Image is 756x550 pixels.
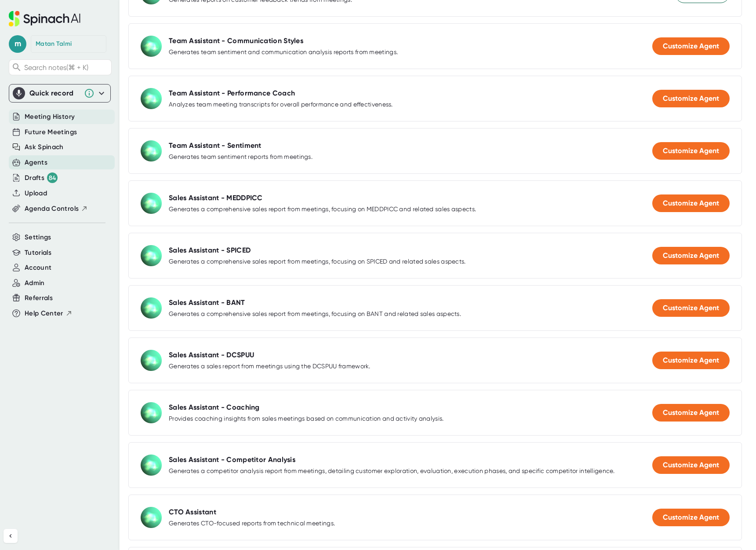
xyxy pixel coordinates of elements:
span: Customize Agent [663,461,719,469]
img: Team Assistant - Communication Styles [141,36,162,57]
button: Drafts 84 [25,172,58,183]
button: Ask Spinach [25,142,64,152]
span: m [9,35,26,53]
button: Meeting History [25,112,75,122]
span: Customize Agent [663,408,719,417]
span: Customize Agent [663,199,719,207]
span: Customize Agent [663,356,719,364]
div: Sales Assistant - MEDDPICC [169,194,263,202]
button: Tutorials [25,248,51,258]
div: Sales Assistant - Competitor Analysis [169,455,295,464]
button: Customize Agent [652,194,730,212]
button: Account [25,263,51,273]
div: Generates team sentiment reports from meetings. [169,153,313,161]
span: Customize Agent [663,513,719,521]
div: Sales Assistant - BANT [169,298,245,307]
div: Provides coaching insights from sales meetings based on communication and activity analysis. [169,415,444,423]
div: Sales Assistant - SPICED [169,246,251,255]
img: Sales Assistant - BANT [141,297,162,319]
span: Customize Agent [663,304,719,312]
img: Sales Assistant - DCSPUU [141,350,162,371]
span: Help Center [25,308,63,319]
div: Team Assistant - Performance Coach [169,89,295,98]
button: Customize Agent [652,247,730,264]
img: CTO Assistant [141,507,162,528]
button: Referrals [25,293,53,303]
button: Agents [25,158,47,168]
button: Help Center [25,308,73,319]
img: Sales Assistant - SPICED [141,245,162,266]
button: Customize Agent [652,142,730,160]
div: Team Assistant - Sentiment [169,141,262,150]
button: Customize Agent [652,404,730,422]
button: Customize Agent [652,299,730,317]
div: Generates team sentiment and communication analysis reports from meetings. [169,48,398,56]
button: Customize Agent [652,509,730,526]
div: Sales Assistant - Coaching [169,403,260,412]
div: Matan Talmi [36,40,72,48]
div: Generates a comprehensive sales report from meetings, focusing on SPICED and related sales aspects. [169,258,466,266]
div: Sales Assistant - DCSPUU [169,351,254,359]
div: Analyzes team meeting transcripts for overall performance and effectiveness. [169,101,393,109]
div: Generates CTO-focused reports from technical meetings. [169,520,335,528]
img: Sales Assistant - Coaching [141,402,162,423]
img: Sales Assistant - Competitor Analysis [141,455,162,476]
div: Generates a competitor analysis report from meetings, detailing customer exploration, evaluation,... [169,467,614,475]
button: Settings [25,232,51,242]
span: Customize Agent [663,42,719,50]
button: Customize Agent [652,352,730,369]
div: Team Assistant - Communication Styles [169,37,303,45]
button: Customize Agent [652,456,730,474]
button: Future Meetings [25,127,77,137]
button: Upload [25,188,47,198]
img: Team Assistant - Performance Coach [141,88,162,109]
div: Quick record [13,84,107,102]
button: Customize Agent [652,90,730,107]
span: Search notes (⌘ + K) [24,63,109,72]
img: Sales Assistant - MEDDPICC [141,193,162,214]
span: Customize Agent [663,94,719,103]
span: Customize Agent [663,147,719,155]
div: Generates a sales report from meetings using the DCSPUU framework. [169,363,371,370]
button: Admin [25,278,45,288]
div: Drafts [25,172,58,183]
span: Agenda Controls [25,204,79,214]
button: Agenda Controls [25,204,88,214]
div: CTO Assistant [169,508,216,517]
div: Generates a comprehensive sales report from meetings, focusing on MEDDPICC and related sales aspe... [169,205,476,213]
span: Customize Agent [663,251,719,260]
div: Quick record [29,89,80,98]
button: Customize Agent [652,37,730,55]
div: 84 [47,172,58,183]
img: Team Assistant - Sentiment [141,140,162,161]
div: Generates a comprehensive sales report from meetings, focusing on BANT and related sales aspects. [169,310,461,318]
